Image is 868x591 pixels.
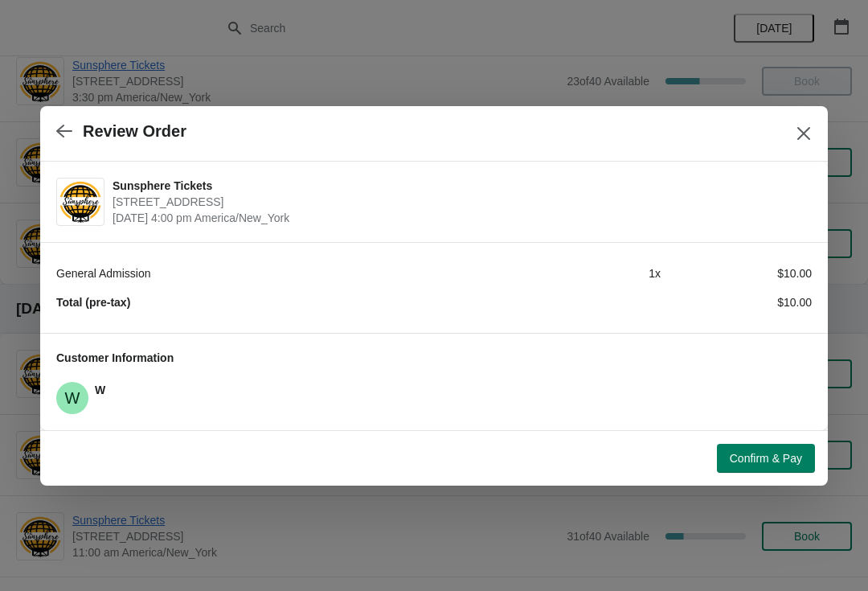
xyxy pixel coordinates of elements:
span: W [56,382,88,414]
span: Customer Information [56,351,174,364]
span: Confirm & Pay [730,452,802,465]
span: W [95,384,105,396]
button: Confirm & Pay [717,444,815,473]
h2: Review Order [83,122,186,141]
text: W [65,389,80,407]
div: 1 x [510,265,661,281]
button: Close [789,119,818,148]
div: General Admission [56,265,510,281]
div: $10.00 [661,265,812,281]
div: $10.00 [661,294,812,310]
span: [DATE] 4:00 pm America/New_York [113,210,804,226]
img: Sunsphere Tickets | 810 Clinch Avenue, Knoxville, TN, USA | October 6 | 4:00 pm America/New_York [57,179,104,224]
span: Sunsphere Tickets [113,178,804,194]
span: [STREET_ADDRESS] [113,194,804,210]
strong: Total (pre-tax) [56,296,130,309]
